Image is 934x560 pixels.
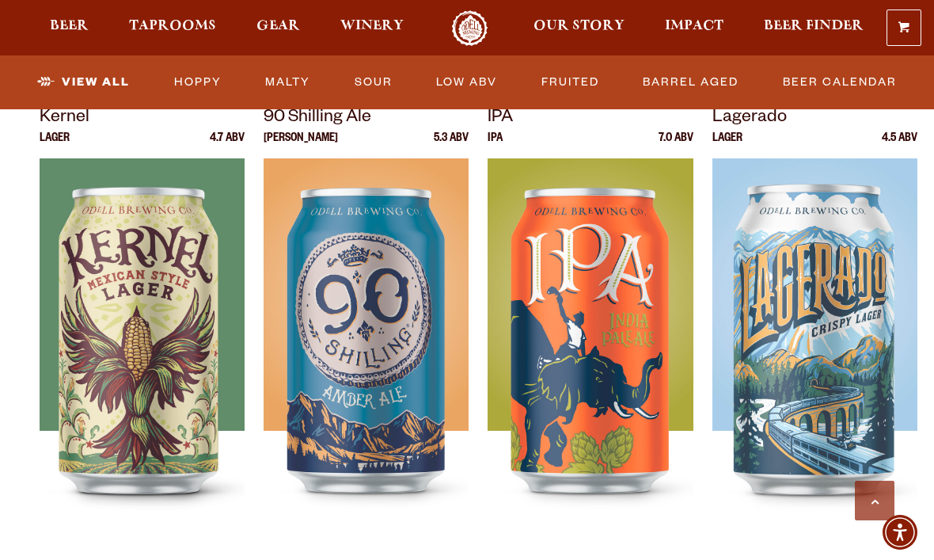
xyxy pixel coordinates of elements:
[523,10,635,46] a: Our Story
[264,158,469,554] img: 90 Shilling Ale
[488,105,693,554] a: IPA IPA 7.0 ABV IPA IPA
[256,20,300,32] span: Gear
[488,105,693,133] p: IPA
[636,64,745,101] a: Barrel Aged
[712,158,917,554] img: Lagerado
[40,158,245,554] img: Kernel
[119,10,226,46] a: Taprooms
[440,10,499,46] a: Odell Home
[264,133,338,158] p: [PERSON_NAME]
[754,10,874,46] a: Beer Finder
[50,20,89,32] span: Beer
[655,10,734,46] a: Impact
[712,105,917,554] a: Lagerado Lager 4.5 ABV Lagerado Lagerado
[246,10,310,46] a: Gear
[665,20,723,32] span: Impact
[764,20,864,32] span: Beer Finder
[340,20,404,32] span: Winery
[31,64,136,101] a: View All
[264,105,469,133] p: 90 Shilling Ale
[348,64,399,101] a: Sour
[168,64,228,101] a: Hoppy
[712,133,742,158] p: Lager
[659,133,693,158] p: 7.0 ABV
[488,158,693,554] img: IPA
[488,133,503,158] p: IPA
[712,105,917,133] p: Lagerado
[430,64,503,101] a: Low ABV
[40,105,245,554] a: Kernel Lager 4.7 ABV Kernel Kernel
[40,10,99,46] a: Beer
[40,105,245,133] p: Kernel
[882,133,917,158] p: 4.5 ABV
[855,481,894,520] a: Scroll to top
[129,20,216,32] span: Taprooms
[533,20,625,32] span: Our Story
[259,64,317,101] a: Malty
[776,64,903,101] a: Beer Calendar
[264,105,469,554] a: 90 Shilling Ale [PERSON_NAME] 5.3 ABV 90 Shilling Ale 90 Shilling Ale
[330,10,414,46] a: Winery
[210,133,245,158] p: 4.7 ABV
[434,133,469,158] p: 5.3 ABV
[40,133,70,158] p: Lager
[883,515,917,550] div: Accessibility Menu
[535,64,606,101] a: Fruited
